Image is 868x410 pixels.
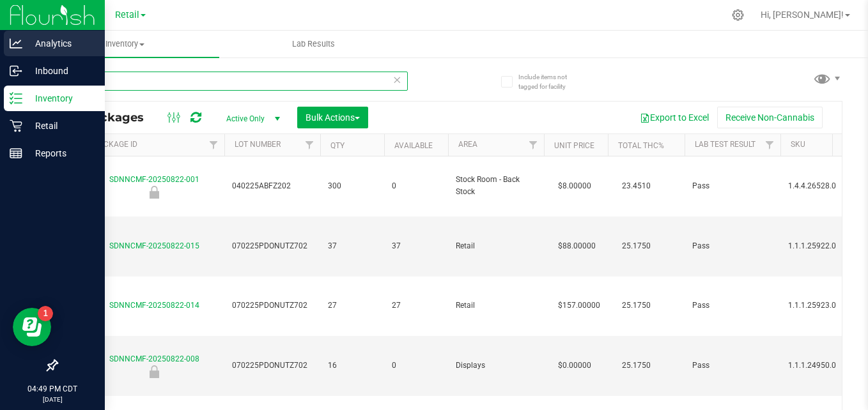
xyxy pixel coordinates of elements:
span: 070225PDONUTZ702 [232,360,313,372]
div: Newly Received [82,365,226,378]
span: All Packages [66,110,157,125]
a: Package ID [94,140,137,149]
span: Pass [692,360,773,372]
input: Search Package ID, Item Name, SKU, Lot or Part Number... [56,72,408,91]
button: Bulk Actions [297,107,368,128]
span: Lab Results [275,38,352,50]
span: 37 [328,240,376,252]
button: Export to Excel [632,107,717,128]
span: 25.1750 [616,237,657,255]
a: Total THC% [618,141,664,150]
a: Filter [203,134,224,156]
p: [DATE] [6,395,99,404]
a: SDNNCMF-20250822-014 [109,301,199,310]
span: Include items not tagged for facility [518,72,582,91]
a: Filter [523,134,544,156]
p: Reports [22,146,99,161]
a: SDNNCMF-20250822-001 [109,175,199,184]
a: Available [394,141,433,150]
span: Retail [456,300,536,312]
a: SDNNCMF-20250822-015 [109,241,199,250]
span: 27 [328,300,376,312]
inline-svg: Inventory [10,92,22,105]
span: Stock Room - Back Stock [456,174,536,198]
inline-svg: Inbound [10,65,22,77]
p: 04:49 PM CDT [6,383,99,395]
inline-svg: Reports [10,147,22,160]
span: 300 [328,180,376,192]
span: 040225ABFZ202 [232,180,313,192]
span: $157.00000 [552,296,607,315]
span: 25.1750 [616,356,657,375]
div: Newly Received [82,186,226,199]
p: Retail [22,118,99,133]
iframe: Resource center unread badge [38,306,53,321]
span: 16 [328,360,376,372]
a: Filter [299,134,320,156]
p: Analytics [22,36,99,51]
p: Inbound [22,63,99,79]
a: Lot Number [235,140,281,149]
a: Qty [330,141,345,150]
a: Unit Price [554,141,594,150]
a: Filter [759,134,780,156]
span: Hi, [PERSON_NAME]! [761,10,844,20]
span: $8.00000 [552,177,598,195]
span: Pass [692,180,773,192]
inline-svg: Analytics [10,37,22,50]
span: Bulk Actions [306,112,360,123]
p: Inventory [22,91,99,106]
div: Manage settings [730,9,746,21]
button: Receive Non-Cannabis [717,107,823,128]
span: 070225PDONUTZ702 [232,300,313,312]
span: Clear [392,72,401,88]
span: Retail [456,240,536,252]
span: Displays [456,360,536,372]
span: 070225PDONUTZ702 [232,240,313,252]
iframe: Resource center [13,308,51,346]
a: Area [458,140,477,149]
span: $88.00000 [552,237,602,255]
span: 23.4510 [616,177,657,195]
span: Inventory [31,38,219,50]
span: Pass [692,240,773,252]
a: Lab Results [219,31,408,57]
a: Lab Test Result [695,140,756,149]
a: SDNNCMF-20250822-008 [109,354,199,363]
span: 0 [392,360,440,372]
span: $0.00000 [552,356,598,375]
span: 27 [392,300,440,312]
span: 37 [392,240,440,252]
a: Inventory [31,31,219,57]
span: Retail [115,10,139,20]
span: Pass [692,300,773,312]
a: SKU [791,140,805,149]
span: 0 [392,180,440,192]
inline-svg: Retail [10,119,22,132]
span: 25.1750 [616,296,657,315]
